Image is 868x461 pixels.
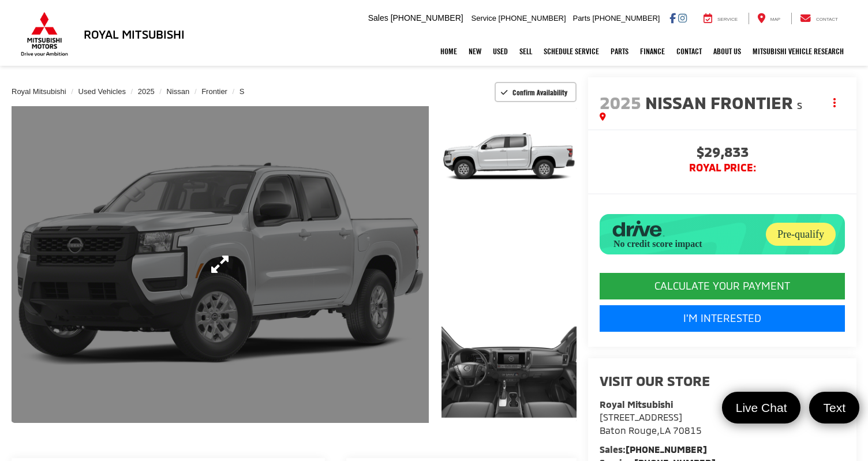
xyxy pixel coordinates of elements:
span: [PHONE_NUMBER] [592,14,660,23]
a: [PHONE_NUMBER] [626,444,707,455]
h2: Visit our Store [600,373,845,388]
button: Confirm Availability [495,82,577,102]
span: $29,833 [600,145,845,162]
img: 2025 Nissan Frontier S [440,320,578,424]
a: Finance [634,37,671,66]
a: Contact [791,13,847,24]
a: Royal Mitsubishi [12,87,66,96]
span: Text [817,400,851,415]
button: Actions [825,92,845,113]
h3: Royal Mitsubishi [84,28,185,40]
a: Schedule Service: Opens in a new tab [538,37,605,66]
a: Live Chat [722,392,801,423]
: CALCULATE YOUR PAYMENT [600,273,845,299]
span: Service [472,14,496,23]
span: LA [660,425,671,436]
strong: Royal Mitsubishi [600,399,673,410]
span: dropdown dots [833,98,836,107]
span: Confirm Availability [512,88,567,97]
span: Baton Rouge [600,425,657,436]
span: [PHONE_NUMBER] [499,14,566,23]
a: 2025 [138,87,155,96]
a: Map [749,13,789,24]
a: Expand Photo 2 [442,321,577,423]
span: 70815 [673,425,702,436]
a: [STREET_ADDRESS] Baton Rouge,LA 70815 [600,411,702,436]
span: , [600,425,702,436]
a: Expand Photo 0 [12,106,429,423]
span: [STREET_ADDRESS] [600,411,682,422]
img: Mitsubishi [18,12,70,57]
a: New [463,37,487,66]
span: Parts [573,14,590,23]
a: Facebook: Click to visit our Facebook page [669,13,676,23]
a: Contact [671,37,708,66]
span: S [797,100,802,111]
a: Expand Photo 1 [442,106,577,208]
a: Text [809,392,859,423]
a: Used Vehicles [78,87,126,96]
span: Nissan Frontier [645,92,797,113]
a: Home [435,37,463,66]
a: Used [487,37,514,66]
span: Sales [368,13,388,23]
a: Service [695,13,746,24]
a: Frontier [201,87,227,96]
a: I'm Interested [600,305,845,332]
span: Live Chat [730,400,793,415]
span: Contact [816,17,838,22]
span: [PHONE_NUMBER] [391,13,463,23]
a: Mitsubishi Vehicle Research [747,37,850,66]
a: Sell [514,37,538,66]
strong: Sales: [600,444,707,455]
span: Map [770,17,780,22]
span: 2025 [600,92,641,113]
span: Royal PRICE: [600,162,845,174]
a: About Us [708,37,747,66]
a: Parts: Opens in a new tab [605,37,634,66]
a: Nissan [167,87,190,96]
a: Instagram: Click to visit our Instagram page [678,13,687,23]
img: 2025 Nissan Frontier S [440,105,578,209]
a: S [240,87,245,96]
span: Service [717,17,738,22]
